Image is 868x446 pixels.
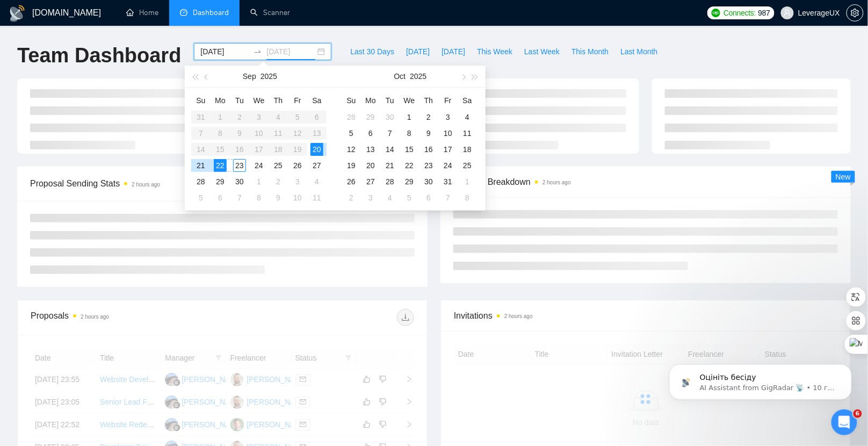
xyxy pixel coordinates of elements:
td: 2025-10-05 [191,190,211,206]
div: 22 [403,159,416,172]
td: 2025-10-06 [211,190,230,206]
iframe: Intercom notifications повідомлення [653,342,868,417]
td: 2025-10-10 [288,190,307,206]
div: 17 [442,143,454,156]
div: 10 [442,127,454,140]
input: End date [266,46,315,57]
td: 2025-10-06 [361,125,380,141]
td: 2025-10-29 [400,174,419,190]
div: 16 [422,143,435,156]
a: homeHome [126,8,158,17]
div: 2 [422,111,435,124]
td: 2025-10-26 [342,174,361,190]
td: 2025-10-02 [269,174,288,190]
td: 2025-10-28 [380,174,400,190]
td: 2025-10-07 [380,125,400,141]
td: 2025-09-29 [211,174,230,190]
div: 9 [272,191,285,204]
td: 2025-09-26 [288,157,307,174]
div: 30 [384,111,396,124]
div: 6 [364,127,377,140]
th: Sa [307,92,327,109]
button: This Month [566,43,614,60]
div: 28 [194,175,207,188]
span: Scanner Breakdown [453,175,838,189]
td: 2025-09-20 [307,141,327,157]
th: Tu [230,92,249,109]
span: Last 30 Days [350,46,394,57]
button: Last Week [518,43,566,60]
span: Dashboard [193,8,229,17]
td: 2025-10-01 [400,109,419,125]
td: 2025-09-29 [361,109,380,125]
div: 1 [461,175,474,188]
div: 7 [233,191,246,204]
td: 2025-09-28 [342,109,361,125]
td: 2025-10-27 [361,174,380,190]
a: searchScanner [250,8,290,17]
td: 2025-10-02 [419,109,438,125]
th: Tu [380,92,400,109]
td: 2025-10-03 [438,109,458,125]
span: swap-right [254,47,262,56]
div: 10 [291,191,304,204]
div: 1 [403,111,416,124]
div: 1 [252,175,265,188]
td: 2025-11-01 [458,174,477,190]
span: Last Month [620,46,657,57]
span: to [254,47,262,56]
img: upwork-logo.png [712,9,720,17]
time: 2 hours ago [132,182,160,188]
div: 31 [442,175,454,188]
div: 9 [422,127,435,140]
span: [DATE] [406,46,430,57]
div: 4 [310,175,323,188]
div: 12 [345,143,358,156]
div: 8 [252,191,265,204]
td: 2025-10-11 [307,190,327,206]
div: 5 [194,191,207,204]
div: 7 [442,191,454,204]
span: Invitations [454,309,837,322]
div: 21 [384,159,396,172]
td: 2025-10-12 [342,141,361,157]
div: 18 [461,143,474,156]
td: 2025-10-01 [249,174,269,190]
td: 2025-10-15 [400,141,419,157]
div: 25 [461,159,474,172]
div: 25 [272,159,285,172]
div: 8 [461,191,474,204]
td: 2025-10-05 [342,125,361,141]
th: Sa [458,92,477,109]
span: Connects: [724,7,756,19]
td: 2025-10-09 [419,125,438,141]
div: 26 [345,175,358,188]
td: 2025-09-21 [191,157,211,174]
button: 2025 [410,66,426,87]
iframe: Intercom live chat [831,409,857,435]
th: Su [342,92,361,109]
div: 7 [384,127,396,140]
th: Fr [288,92,307,109]
span: 6 [853,409,862,418]
button: [DATE] [400,43,436,60]
td: 2025-11-04 [380,190,400,206]
div: 28 [384,175,396,188]
td: 2025-11-07 [438,190,458,206]
span: dashboard [180,9,187,16]
div: 24 [252,159,265,172]
td: 2025-10-18 [458,141,477,157]
button: 2025 [261,66,277,87]
button: [DATE] [436,43,471,60]
button: Last 30 Days [344,43,400,60]
th: Mo [211,92,230,109]
div: 14 [384,143,396,156]
td: 2025-10-25 [458,157,477,174]
div: 30 [422,175,435,188]
button: This Week [471,43,518,60]
div: 5 [403,191,416,204]
div: 2 [345,191,358,204]
td: 2025-10-31 [438,174,458,190]
div: 11 [310,191,323,204]
div: 2 [272,175,285,188]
